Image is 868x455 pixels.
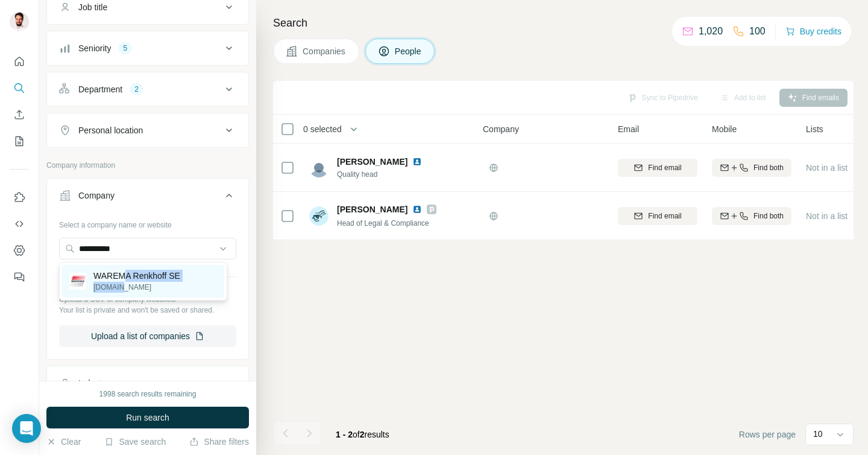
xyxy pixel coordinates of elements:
[303,45,347,57] span: Companies
[337,156,407,168] span: [PERSON_NAME]
[78,189,115,202] div: Company
[749,24,766,39] p: 100
[189,436,249,448] button: Share filters
[10,130,29,152] button: My lists
[10,51,29,72] button: Quick start
[483,123,519,135] span: Company
[10,77,29,99] button: Search
[10,240,29,261] button: Dashboard
[59,305,236,316] p: Your list is private and won't be saved or shared.
[47,34,248,63] button: Seniority5
[47,116,248,145] button: Personal location
[753,162,784,173] span: Find both
[336,430,389,439] span: results
[130,84,143,95] div: 2
[337,219,429,227] span: Head of Legal & Compliance
[699,24,723,39] p: 1,020
[78,42,111,54] div: Seniority
[337,169,436,180] span: Quality head
[59,215,236,231] div: Select a company name or website
[753,211,784,221] span: Find both
[69,273,86,290] img: WAREMA Renkhoff SE
[618,207,697,225] button: Find email
[46,436,81,448] button: Clear
[46,407,249,428] button: Run search
[618,159,697,177] button: Find email
[78,1,107,13] div: Job title
[712,159,791,177] button: Find both
[739,428,796,441] span: Rows per page
[712,207,791,225] button: Find both
[813,428,823,440] p: 10
[309,158,329,177] img: Avatar
[806,123,823,135] span: Lists
[10,186,29,208] button: Use Surfe on LinkedIn
[93,282,180,293] p: [DOMAIN_NAME]
[273,14,854,31] h4: Search
[10,266,29,288] button: Feedback
[785,23,841,40] button: Buy credits
[353,430,360,439] span: of
[412,157,422,167] img: LinkedIn logo
[93,270,180,282] p: WAREMA Renkhoff SE
[360,430,365,439] span: 2
[309,206,329,226] img: Avatar
[78,124,143,136] div: Personal location
[806,211,848,221] span: Not in a list
[10,12,29,31] img: Avatar
[47,181,248,215] button: Company
[618,123,639,135] span: Email
[99,389,197,399] div: 1998 search results remaining
[337,203,407,215] span: [PERSON_NAME]
[46,160,249,171] p: Company information
[78,377,108,389] div: Industry
[10,104,29,126] button: Enrich CSV
[648,162,681,173] span: Find email
[806,163,848,173] span: Not in a list
[395,45,423,57] span: People
[126,412,169,424] span: Run search
[303,123,342,135] span: 0 selected
[336,430,353,439] span: 1 - 2
[10,213,29,235] button: Use Surfe API
[59,325,236,347] button: Upload a list of companies
[47,369,248,398] button: Industry
[712,123,737,135] span: Mobile
[78,83,122,95] div: Department
[104,436,166,448] button: Save search
[118,43,132,54] div: 5
[47,75,248,104] button: Department2
[412,205,422,214] img: LinkedIn logo
[648,211,681,221] span: Find email
[12,414,41,443] div: Open Intercom Messenger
